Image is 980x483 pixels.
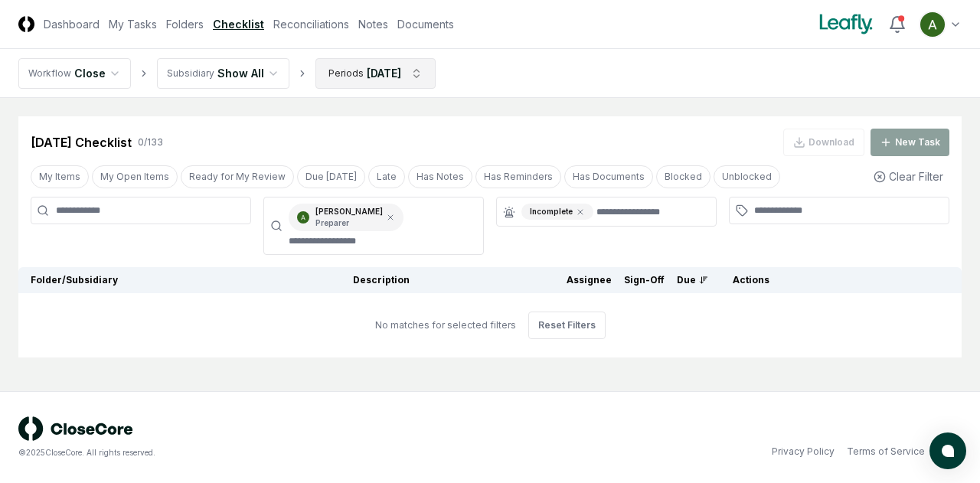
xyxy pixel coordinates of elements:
button: Has Reminders [475,165,561,188]
a: Reconciliations [273,16,349,32]
button: Unblocked [714,165,780,188]
a: Terms of Service [847,445,925,459]
div: 0 / 133 [138,135,163,149]
a: My Tasks [109,16,157,32]
a: Folders [166,16,204,32]
img: ACg8ocKKg2129bkBZaX4SAoUQtxLaQ4j-f2PQjMuak4pDCyzCI-IvA=s96-c [920,12,945,37]
th: Folder/Subsidiary [18,267,347,293]
th: Assignee [560,267,618,293]
p: Preparer [315,217,383,229]
button: Due Today [297,165,365,188]
div: Actions [720,273,949,287]
div: © 2025 CloseCore. All rights reserved. [18,447,490,459]
a: Checklist [213,16,264,32]
button: Blocked [656,165,710,188]
div: No matches for selected filters [375,318,516,332]
button: My Items [31,165,89,188]
div: Periods [328,67,364,80]
a: Notes [358,16,388,32]
a: Documents [397,16,454,32]
div: Subsidiary [167,67,214,80]
th: Description [347,267,560,293]
button: My Open Items [92,165,178,188]
img: ACg8ocKKg2129bkBZaX4SAoUQtxLaQ4j-f2PQjMuak4pDCyzCI-IvA=s96-c [297,211,309,224]
div: Due [677,273,708,287]
button: Reset Filters [528,312,606,339]
button: Has Documents [564,165,653,188]
div: Workflow [28,67,71,80]
div: [DATE] Checklist [31,133,132,152]
div: Incomplete [521,204,593,220]
a: Privacy Policy [772,445,835,459]
button: Late [368,165,405,188]
nav: breadcrumb [18,58,436,89]
button: atlas-launcher [929,432,966,469]
th: Sign-Off [618,267,671,293]
div: [DATE] [367,65,401,81]
button: Periods[DATE] [315,58,436,89]
div: [PERSON_NAME] [315,206,383,229]
a: Dashboard [44,16,100,32]
button: Has Notes [408,165,472,188]
img: Leafly logo [816,12,876,37]
img: logo [18,416,133,441]
button: Ready for My Review [181,165,294,188]
button: Clear Filter [867,162,949,191]
img: Logo [18,16,34,32]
